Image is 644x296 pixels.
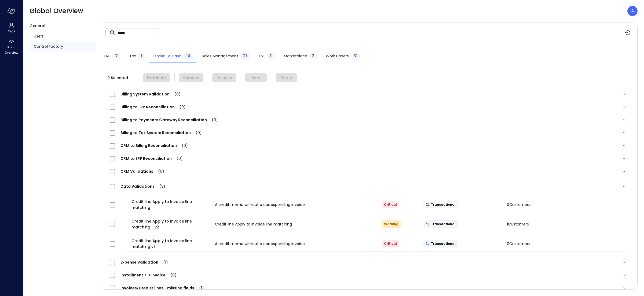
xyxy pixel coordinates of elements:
[30,23,45,28] span: General
[215,202,305,207] span: A credit memo without a corresponding invoice
[30,7,83,15] span: Global Overview
[3,45,20,55] span: Global Overview
[507,221,529,227] span: 1 Customers
[153,53,182,59] span: Order to Cash
[507,202,530,207] span: 0 Customers
[158,260,168,265] span: (1)
[131,238,211,250] span: Credit line Apply to Invoice line matching v1
[131,218,211,230] span: Credit line Apply to Invoice line matching - v2
[115,130,207,135] span: Billing to Tax System Reconciliation
[115,184,171,189] span: Data Validations
[105,282,632,294] div: Invoices/Credits lines - missing fields(1)
[175,104,186,110] span: (0)
[105,152,632,165] div: CRM to ERP Reconciliation(0)
[105,75,130,81] span: 0 Selected
[104,53,111,59] span: ERP
[105,88,632,101] div: Billing System Validation(0)
[105,139,632,152] div: CRM to Billing Reconciliation(0)
[153,169,164,174] span: (0)
[243,53,247,59] span: 21
[115,169,170,174] span: CRM Validations
[115,260,173,265] span: Expense Validation
[215,221,292,227] span: Credit line Apply to Invoice line matching
[170,91,181,97] span: (0)
[105,178,632,195] div: Data Validations(3)
[115,285,209,291] span: Invoices/Credits lines - missing fields
[258,53,265,59] span: T&E
[105,269,632,282] div: Installment <-> Invoice(0)
[177,143,188,148] span: (0)
[284,53,307,59] span: Marketplace
[194,285,204,291] span: (1)
[30,31,96,41] a: Users
[115,117,223,123] span: Billing to Payments Gateway Reconciliation
[353,53,357,59] span: 61
[105,165,632,178] div: CRM Validations(0)
[166,272,177,278] span: (0)
[129,53,136,59] span: Tax
[105,256,632,269] div: Expense Validation(1)
[131,199,211,210] span: Credit line Apply to Invoice line matching
[115,143,193,148] span: CRM to Billing Reconciliation
[507,241,530,246] span: 0 Customers
[115,53,118,59] span: 7
[631,8,634,14] p: A
[105,113,632,126] div: Billing to Payments Gateway Reconciliation(0)
[34,33,44,39] span: Users
[270,53,273,59] span: 11
[115,104,191,110] span: Billing to ERP Reconciliation
[141,53,142,59] span: 1
[172,156,183,161] span: (0)
[30,41,96,51] a: Control Factory
[312,53,314,59] span: 3
[1,21,22,34] div: Orgs
[215,241,305,246] span: A credit memo without a corresponding invoice
[105,126,632,139] div: Billing to Tax System Reconciliation(0)
[115,156,188,161] span: CRM to ERP Reconciliation
[191,130,202,135] span: (0)
[326,53,349,59] span: Work Papers
[105,101,632,113] div: Billing to ERP Reconciliation(0)
[202,53,238,59] span: Sales Management
[627,6,638,16] div: Avi Brandwain
[115,272,182,278] span: Installment <-> Invoice
[115,91,186,97] span: Billing System Validation
[34,43,63,49] span: Control Factory
[1,38,22,56] div: Global Overview
[8,28,15,34] span: Orgs
[155,184,165,189] span: (3)
[207,117,218,123] span: (0)
[186,53,191,59] span: 14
